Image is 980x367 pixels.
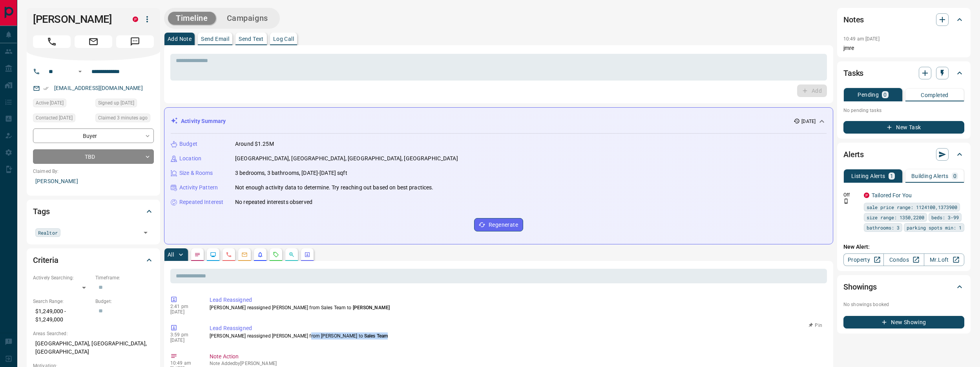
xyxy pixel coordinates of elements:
h1: [PERSON_NAME] [33,13,121,26]
span: Call [33,35,71,48]
p: Off [843,191,859,198]
div: Criteria [33,251,154,270]
button: Regenerate [474,218,523,231]
p: jmre [843,44,964,52]
p: 2:41 pm [170,304,198,309]
span: Message [116,35,154,48]
p: Claimed By: [33,168,154,175]
p: 3:59 pm [170,332,198,338]
p: 0 [953,173,956,179]
div: Buyer [33,128,154,143]
p: [DATE] [801,118,816,125]
svg: Calls [226,251,232,258]
div: Tags [33,202,154,221]
svg: Listing Alerts [257,251,263,258]
p: All [168,252,174,257]
p: Not enough activity data to determine. Try reaching out based on best practices. [235,183,434,192]
p: Areas Searched: [33,330,154,337]
span: Sales Team [364,333,388,339]
span: Signed up [DATE] [98,99,134,107]
h2: Alerts [843,148,864,161]
svg: Notes [194,251,201,258]
p: Repeated Interest [179,198,223,206]
h2: Showings [843,281,877,293]
p: Location [179,154,201,163]
p: Note Added by [PERSON_NAME] [210,361,824,366]
span: sale price range: 1124100,1373900 [867,203,957,211]
p: Send Email [201,36,229,42]
p: 10:49 am [170,360,198,366]
button: Timeline [168,12,216,25]
svg: Agent Actions [304,251,310,258]
div: TBD [33,149,154,164]
p: Search Range: [33,298,91,305]
svg: Push Notification Only [843,198,849,204]
svg: Opportunities [288,251,295,258]
span: Active [DATE] [36,99,64,107]
p: No repeated interests observed [235,198,312,206]
a: Mr.Loft [924,253,964,266]
p: Actively Searching: [33,274,91,281]
button: New Showing [843,316,964,328]
p: Send Text [239,36,264,42]
a: [EMAIL_ADDRESS][DOMAIN_NAME] [54,85,143,91]
p: Size & Rooms [179,169,213,177]
span: Claimed 3 minutes ago [98,114,148,122]
div: property.ca [133,17,138,22]
div: Thu Sep 11 2025 [33,99,91,110]
h2: Tags [33,205,49,218]
p: 3 bedrooms, 3 bathrooms, [DATE]-[DATE] sqft [235,169,347,177]
div: Notes [843,10,964,29]
svg: Emails [241,251,248,258]
svg: Requests [273,251,279,258]
p: Note Action [210,352,824,361]
p: New Alert: [843,243,964,251]
p: Lead Reassigned [210,296,824,304]
svg: Lead Browsing Activity [210,251,216,258]
div: Fri Sep 12 2025 [33,114,91,125]
p: Log Call [273,36,294,42]
p: Activity Pattern [179,183,218,192]
p: Lead Reassigned [210,324,824,332]
p: No pending tasks [843,105,964,116]
p: No showings booked [843,301,964,308]
p: Add Note [168,36,192,42]
svg: Email Verified [43,86,49,91]
p: Pending [858,92,879,97]
p: 0 [883,92,887,97]
button: Campaigns [219,12,276,25]
div: Alerts [843,145,964,164]
span: size range: 1350,2200 [867,213,924,221]
p: Around $1.25M [235,140,274,148]
p: $1,249,000 - $1,249,000 [33,305,91,326]
button: Open [75,67,85,76]
button: Open [140,227,151,238]
span: beds: 3-99 [931,213,959,221]
p: [GEOGRAPHIC_DATA], [GEOGRAPHIC_DATA], [GEOGRAPHIC_DATA] [33,337,154,358]
span: Email [75,35,112,48]
p: [DATE] [170,338,198,343]
h2: Tasks [843,67,863,79]
p: [GEOGRAPHIC_DATA], [GEOGRAPHIC_DATA], [GEOGRAPHIC_DATA], [GEOGRAPHIC_DATA] [235,154,458,163]
p: [PERSON_NAME] reassigned [PERSON_NAME] from Sales Team to [210,304,824,311]
p: [PERSON_NAME] reassigned [PERSON_NAME] from [PERSON_NAME] to [210,332,824,339]
p: 10:49 am [DATE] [843,36,880,42]
h2: Criteria [33,254,58,266]
div: Mon Sep 15 2025 [95,114,154,125]
a: Tailored For You [872,192,912,198]
span: parking spots min: 1 [907,224,962,231]
div: Activity Summary[DATE] [171,114,827,128]
div: property.ca [864,193,869,198]
div: Tasks [843,64,964,83]
a: Condos [883,253,924,266]
div: Showings [843,277,964,296]
div: Thu Sep 11 2025 [95,99,154,110]
a: Property [843,253,884,266]
p: [PERSON_NAME] [33,175,154,188]
p: Completed [921,92,949,98]
h2: Notes [843,13,864,26]
span: Contacted [DATE] [36,114,73,122]
p: Timeframe: [95,274,154,281]
p: 1 [890,173,893,179]
button: Pin [804,322,827,329]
